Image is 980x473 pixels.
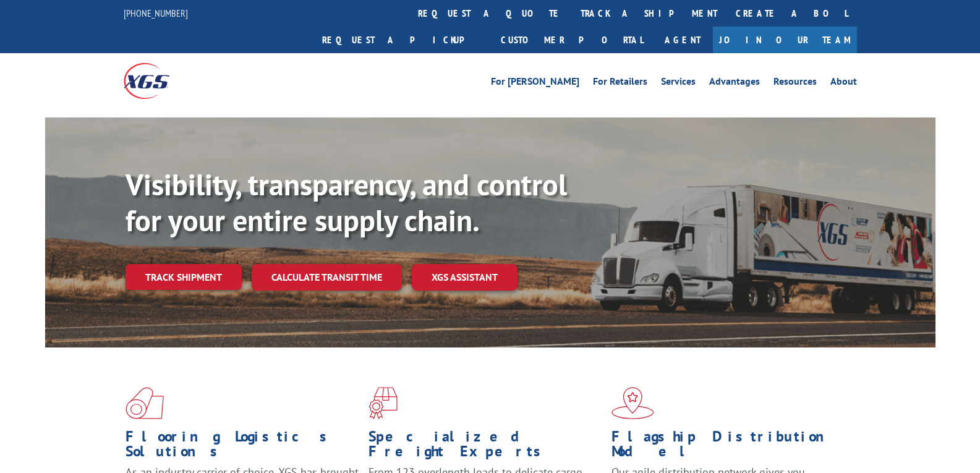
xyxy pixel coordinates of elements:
[713,27,857,53] a: Join Our Team
[126,264,242,290] a: Track shipment
[369,387,398,419] img: xgs-icon-focused-on-flooring-red
[369,429,602,465] h1: Specialized Freight Experts
[313,27,492,53] a: Request a pickup
[126,387,164,419] img: xgs-icon-total-supply-chain-intelligence-red
[124,7,188,19] a: [PHONE_NUMBER]
[412,264,518,291] a: XGS ASSISTANT
[126,429,359,465] h1: Flooring Logistics Solutions
[126,165,567,239] b: Visibility, transparency, and control for your entire supply chain.
[661,77,696,90] a: Services
[709,77,760,90] a: Advantages
[611,429,845,465] h1: Flagship Distribution Model
[773,77,817,90] a: Resources
[252,264,402,291] a: Calculate transit time
[492,27,652,53] a: Customer Portal
[611,387,654,419] img: xgs-icon-flagship-distribution-model-red
[652,27,713,53] a: Agent
[593,77,647,90] a: For Retailers
[491,77,579,90] a: For [PERSON_NAME]
[830,77,857,90] a: About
